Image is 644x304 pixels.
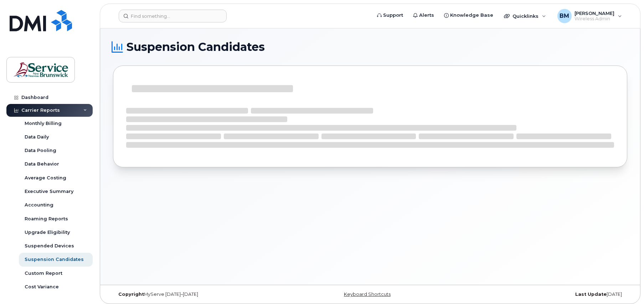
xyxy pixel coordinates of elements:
span: Suspension Candidates [127,42,265,52]
strong: Last Update [575,292,607,297]
div: [DATE] [456,292,627,297]
div: MyServe [DATE]–[DATE] [113,292,284,297]
a: Keyboard Shortcuts [344,292,391,297]
strong: Copyright [118,292,144,297]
